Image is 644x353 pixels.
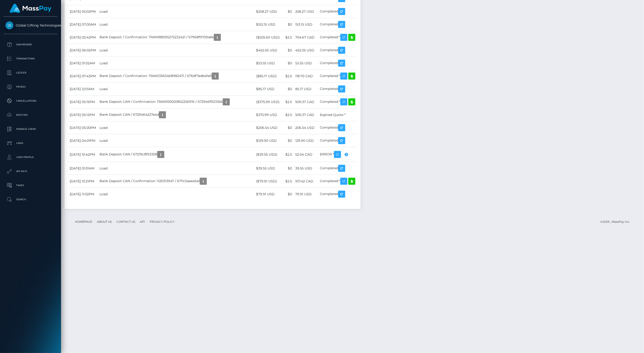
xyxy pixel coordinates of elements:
td: [DATE] 05:15PM [68,96,98,108]
p: Taxes [5,182,56,189]
p: Batches [5,111,56,119]
p: Dashboard [5,41,56,48]
td: Completed [318,121,357,134]
td: $129.90 USD [254,134,282,147]
td: $0 [282,18,294,31]
td: Bank Deposit CAN / Confirmation: 1120313947 / 6711c5aee45a1 [98,175,254,188]
td: ($39.55 USD) [254,147,282,162]
p: Payees [5,83,56,90]
a: Privacy Policy [148,218,176,225]
td: 52.04 CAD [294,147,318,162]
td: Completed [318,162,357,175]
a: Dashboard [4,39,57,50]
a: Transactions [4,53,57,65]
td: Bank Deposit CAN / 67219c8f53308 [98,147,254,162]
td: $452.05 USD [254,44,282,57]
td: [DATE] 01:02AM [68,57,98,70]
a: Cancellations [4,95,57,107]
td: [DATE] 07:00AM [68,18,98,31]
td: $0 [282,44,294,57]
td: $0 [282,188,294,201]
span: Global Gifting Technologies Inc [4,23,57,27]
td: Load [98,44,254,57]
td: 704.67 CAD [294,31,318,44]
img: MassPay Logo [10,4,51,13]
td: Load [98,5,254,18]
a: API Keys [4,165,57,177]
td: Completed [318,134,357,147]
td: [DATE] 06:02PM [68,44,98,57]
td: [DATE] 11:02PM [68,188,98,201]
p: Search [5,196,56,203]
td: ($375.99 USD) [254,96,282,108]
td: $0 [282,134,294,147]
p: Ledger [5,69,56,76]
p: API Keys [5,168,56,175]
td: Completed * [318,31,357,44]
td: $0 [282,162,294,175]
td: Load [98,162,254,175]
td: 509.37 CAD [294,108,318,121]
td: 53.55 USD [294,57,318,70]
td: ($85.17 USD) [254,70,282,83]
a: Homepage [73,218,94,225]
td: $85.17 USD [254,83,282,96]
td: $2.5 [282,147,294,162]
td: $2.5 [282,108,294,121]
td: ERROR * [318,147,357,162]
a: User Profile [4,151,57,163]
td: Expired Quote * [318,108,357,121]
td: $0 [282,121,294,134]
td: ($505.60 USD) [254,31,282,44]
td: Completed * [318,96,357,108]
td: [DATE] 10:21PM [68,175,98,188]
td: [DATE] 01:01AM [68,162,98,175]
td: 85.17 USD [294,83,318,96]
td: $0 [282,57,294,70]
td: 129.90 USD [294,134,318,147]
td: Bank Deposit / Confirmation: TRAN13565468982471 / 676df7adb4fa9 [98,70,254,83]
td: $2.5 [282,96,294,108]
td: 153.15 USD [294,18,318,31]
td: $206.54 USD [254,121,282,134]
td: 206.54 USD [294,121,318,134]
td: Completed * [318,175,357,188]
td: Bank Deposit CAN / 6729464227a4d [98,108,254,121]
a: Manage Users [4,123,57,135]
td: Completed [318,57,357,70]
td: Completed [318,83,357,96]
td: [DATE] 05:12PM [68,108,98,121]
a: Contact Us [115,218,137,225]
a: About Us [95,218,114,225]
td: $53.55 USD [254,57,282,70]
td: $375.99 USD [254,108,282,121]
td: [DATE] 07:43PM [68,70,98,83]
p: Links [5,140,56,147]
p: Transactions [5,55,56,62]
td: Load [98,18,254,31]
a: Search [4,194,57,205]
img: Global Gifting Technologies Inc [5,21,13,29]
td: $0 [282,83,294,96]
td: $258.27 USD [254,5,282,18]
div: © 2025 , MassPay Inc. [600,219,633,224]
td: [DATE] 04:01PM [68,134,98,147]
td: ($79.91 USD) [254,175,282,188]
td: Load [98,57,254,70]
td: Completed [318,188,357,201]
td: Completed [318,5,357,18]
a: Taxes [4,180,57,191]
td: 107.42 CAD [294,175,318,188]
td: Load [98,188,254,201]
a: Payees [4,81,57,93]
td: 452.05 USD [294,44,318,57]
td: [DATE] 02:42PM [68,31,98,44]
td: $2.5 [282,70,294,83]
td: 39.55 USD [294,162,318,175]
td: Bank Deposit / Confirmation: TRAN188595272232421 / 67968f9759a8e [98,31,254,44]
td: $39.55 USD [254,162,282,175]
td: $2.5 [282,175,294,188]
p: Cancellations [5,97,56,104]
td: Completed [318,18,357,31]
td: $2.5 [282,31,294,44]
